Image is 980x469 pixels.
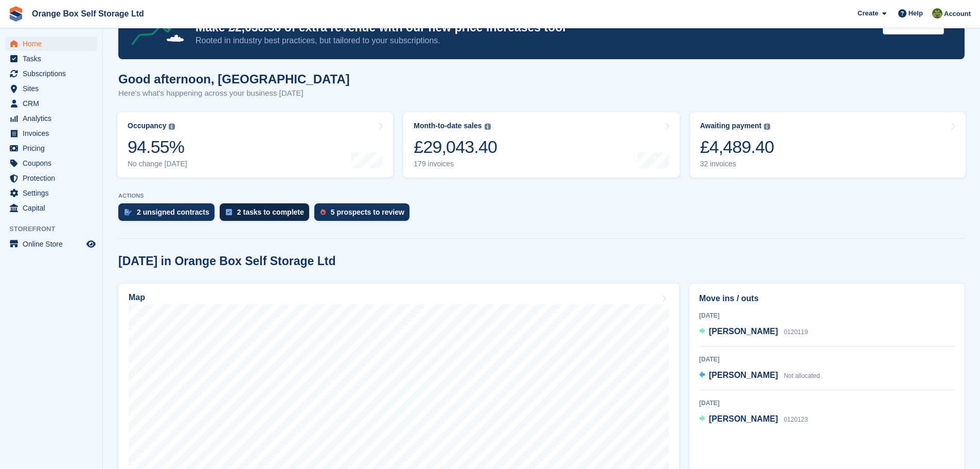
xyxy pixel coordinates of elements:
img: prospect-51fa495bee0391a8d652442698ab0144808aea92771e9ea1ae160a38d050c398.svg [320,209,326,215]
p: Here's what's happening across your business [DATE] [118,88,350,99]
span: [PERSON_NAME] [709,371,778,379]
a: menu [5,201,97,215]
span: Analytics [23,111,84,126]
img: stora-icon-8386f47178a22dfd0bd8f6a31ec36ba5ce8667c1dd55bd0f319d3a0aa187defe.svg [8,6,24,22]
div: Month-to-date sales [414,121,482,130]
span: Settings [23,186,84,200]
a: [PERSON_NAME] 0120119 [699,325,808,339]
div: Awaiting payment [700,121,762,130]
a: menu [5,37,97,51]
a: menu [5,171,97,185]
a: Occupancy 94.55% No change [DATE] [117,112,393,178]
img: icon-info-grey-7440780725fd019a000dd9b08b2336e03edf1995a4989e88bcd33f0948082b44.svg [485,124,491,130]
div: [DATE] [699,398,955,408]
a: menu [5,96,97,111]
span: 0120119 [784,328,808,336]
a: menu [5,186,97,200]
a: 2 unsigned contracts [118,203,220,226]
div: Occupancy [128,121,166,130]
span: [PERSON_NAME] [709,414,778,423]
img: task-75834270c22a3079a89374b754ae025e5fb1db73e45f91037f5363f120a921f8.svg [226,209,232,215]
span: [PERSON_NAME] [709,327,778,336]
img: contract_signature_icon-13c848040528278c33f63329250d36e43548de30e8caae1d1a13099fd9432cc5.svg [124,209,132,215]
span: Subscriptions [23,66,84,81]
p: Rooted in industry best practices, but tailored to your subscriptions. [195,35,875,46]
div: £29,043.40 [414,136,497,158]
span: Sites [23,81,84,96]
a: menu [5,51,97,66]
h2: Move ins / outs [699,292,955,305]
span: Protection [23,171,84,185]
a: menu [5,111,97,126]
a: 2 tasks to complete [220,203,314,226]
a: menu [5,126,97,141]
img: icon-info-grey-7440780725fd019a000dd9b08b2336e03edf1995a4989e88bcd33f0948082b44.svg [169,124,175,130]
div: [DATE] [699,311,955,320]
span: Coupons [23,156,84,170]
div: 2 unsigned contracts [137,208,209,216]
div: 179 invoices [414,160,497,168]
span: Invoices [23,126,84,141]
span: Storefront [9,224,102,234]
a: menu [5,141,97,155]
img: icon-info-grey-7440780725fd019a000dd9b08b2336e03edf1995a4989e88bcd33f0948082b44.svg [764,124,770,130]
img: Pippa White [932,8,942,19]
span: Account [944,9,971,19]
span: Create [858,8,878,19]
div: 5 prospects to review [331,208,404,216]
h2: Map [129,293,145,302]
a: menu [5,66,97,81]
span: Tasks [23,51,84,66]
div: 94.55% [128,136,187,158]
span: CRM [23,96,84,111]
span: Home [23,37,84,51]
span: Help [908,8,923,19]
a: Awaiting payment £4,489.40 32 invoices [690,112,966,178]
a: menu [5,237,97,251]
div: No change [DATE] [128,160,187,168]
span: Not allocated [784,372,820,379]
div: 32 invoices [700,160,774,168]
p: ACTIONS [118,193,965,199]
div: [DATE] [699,355,955,364]
span: Online Store [23,237,84,251]
div: £4,489.40 [700,136,774,158]
a: Month-to-date sales £29,043.40 179 invoices [403,112,679,178]
span: Pricing [23,141,84,155]
a: menu [5,81,97,96]
span: Capital [23,201,84,215]
h2: [DATE] in Orange Box Self Storage Ltd [118,254,336,268]
a: [PERSON_NAME] 0120123 [699,413,808,426]
span: 0120123 [784,416,808,423]
a: menu [5,156,97,170]
h1: Good afternoon, [GEOGRAPHIC_DATA] [118,72,350,86]
a: [PERSON_NAME] Not allocated [699,369,820,383]
a: Orange Box Self Storage Ltd [28,5,148,22]
a: 5 prospects to review [314,203,415,226]
a: Preview store [85,238,97,250]
div: 2 tasks to complete [237,208,304,216]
